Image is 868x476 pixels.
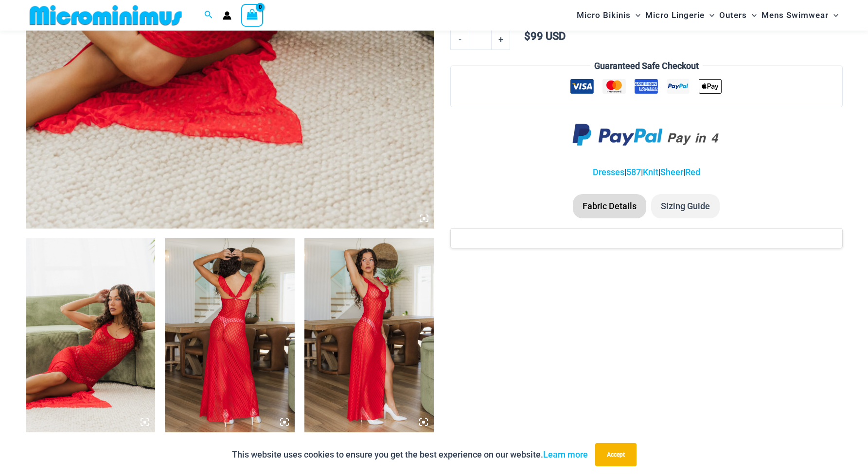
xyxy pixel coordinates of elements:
[660,167,683,177] a: Sheer
[524,30,531,42] span: $
[573,194,646,218] li: Fabric Details
[590,59,703,73] legend: Guaranteed Safe Checkout
[747,3,757,28] span: Menu Toggle
[651,194,720,218] li: Sizing Guide
[232,447,588,462] p: This website uses cookies to ensure you get the best experience on our website.
[573,1,843,29] nav: Site Navigation
[241,4,264,26] a: View Shopping Cart, empty
[469,29,492,49] input: Product quantity
[574,3,643,28] a: Micro BikinisMenu ToggleMenu Toggle
[595,443,637,466] button: Accept
[165,238,295,432] img: Sometimes Red 587 Dress
[450,165,842,180] p: | | | |
[26,238,156,432] img: Sometimes Red 587 Dress
[829,3,838,28] span: Menu Toggle
[593,167,624,177] a: Dresses
[685,167,700,177] a: Red
[26,4,186,26] img: MM SHOP LOGO FLAT
[492,29,510,49] a: +
[643,167,658,177] a: Knit
[204,9,213,21] a: Search icon link
[759,3,841,28] a: Mens SwimwearMenu ToggleMenu Toggle
[719,3,747,28] span: Outers
[631,3,640,28] span: Menu Toggle
[643,3,717,28] a: Micro LingerieMenu ToggleMenu Toggle
[304,238,434,432] img: Sometimes Red 587 Dress
[543,449,588,460] a: Learn more
[645,3,705,28] span: Micro Lingerie
[223,11,231,20] a: Account icon link
[524,30,566,42] bdi: 99 USD
[762,3,829,28] span: Mens Swimwear
[626,167,641,177] a: 587
[577,3,631,28] span: Micro Bikinis
[450,29,469,49] a: -
[717,3,759,28] a: OutersMenu ToggleMenu Toggle
[705,3,714,28] span: Menu Toggle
